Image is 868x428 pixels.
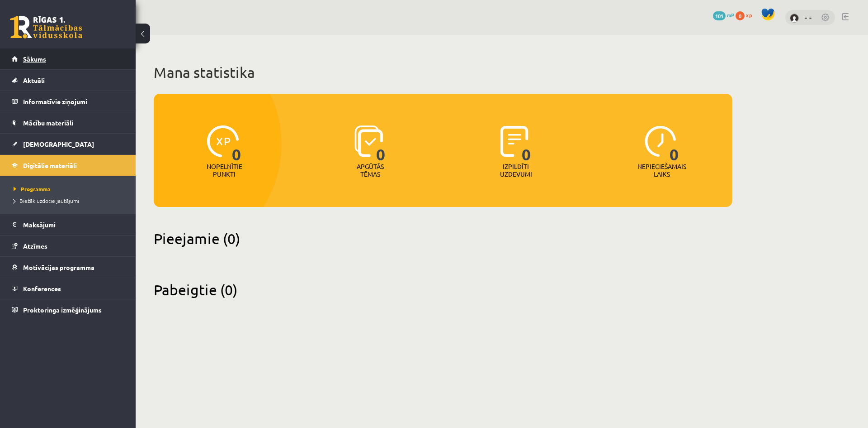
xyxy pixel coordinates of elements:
[353,163,388,178] p: Apgūtās tēmas
[23,140,94,148] span: [DEMOGRAPHIC_DATA]
[23,242,47,250] span: Atzīmes
[23,55,46,63] span: Sākums
[232,125,241,163] span: 0
[736,11,745,20] span: 0
[12,112,124,133] a: Mācību materiāli
[23,76,45,84] span: Aktuāli
[12,48,124,69] a: Sākums
[727,11,734,19] span: mP
[10,16,82,38] a: Rīgas 1. Tālmācības vidusskola
[23,119,73,127] span: Mācību materiāli
[14,185,127,193] a: Programma
[23,161,77,169] span: Digitālie materiāli
[154,281,732,298] h2: Pabeigtie (0)
[12,214,124,235] a: Maksājumi
[746,11,752,19] span: xp
[498,163,533,178] p: Izpildīti uzdevumi
[713,11,726,20] span: 101
[12,299,124,320] a: Proktoringa izmēģinājums
[12,155,124,176] a: Digitālie materiāli
[713,11,734,19] a: 101 mP
[12,91,124,112] a: Informatīvie ziņojumi
[12,236,124,256] a: Atzīmes
[790,14,799,23] img: - -
[637,163,686,178] p: Nepieciešamais laiks
[670,125,679,163] span: 0
[376,125,386,163] span: 0
[354,125,383,157] img: icon-learned-topics-4a711ccc23c960034f471b6e78daf4a3bad4a20eaf4de84257b87e66633f6470.svg
[23,214,124,235] legend: Maksājumi
[14,197,127,205] a: Biežāk uzdotie jautājumi
[23,263,94,271] span: Motivācijas programma
[12,257,124,278] a: Motivācijas programma
[805,13,812,22] a: - -
[14,197,79,204] span: Biežāk uzdotie jautājumi
[23,306,102,314] span: Proktoringa izmēģinājums
[154,63,732,82] h1: Mana statistika
[154,230,732,247] h2: Pieejamie (0)
[12,134,124,154] a: [DEMOGRAPHIC_DATA]
[23,284,61,293] span: Konferences
[12,278,124,299] a: Konferences
[14,185,51,192] span: Programma
[12,70,124,91] a: Aktuāli
[522,125,531,163] span: 0
[736,11,756,19] a: 0 xp
[207,125,239,157] img: icon-xp-0682a9bc20223a9ccc6f5883a126b849a74cddfe5390d2b41b4391c66f2066e7.svg
[500,125,528,157] img: icon-completed-tasks-ad58ae20a441b2904462921112bc710f1caf180af7a3daa7317a5a94f2d26646.svg
[207,163,242,178] p: Nopelnītie punkti
[645,125,676,157] img: icon-clock-7be60019b62300814b6bd22b8e044499b485619524d84068768e800edab66f18.svg
[23,91,124,112] legend: Informatīvie ziņojumi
